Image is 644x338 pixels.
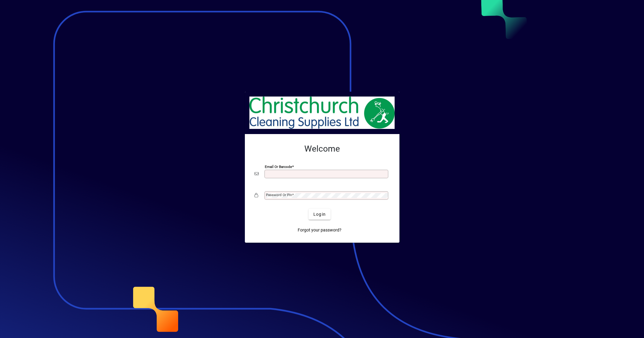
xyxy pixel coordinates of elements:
mat-label: Password or Pin [266,193,292,197]
a: Forgot your password? [295,225,344,235]
span: Forgot your password? [298,227,341,233]
button: Login [309,209,331,220]
mat-label: Email or Barcode [265,165,292,169]
h2: Welcome [255,144,390,154]
span: Login [313,211,326,218]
